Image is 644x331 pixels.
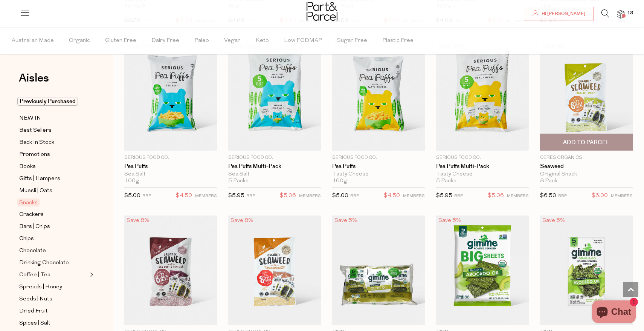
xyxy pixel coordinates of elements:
[332,163,425,170] a: Pea Puffs
[69,28,90,54] span: Organic
[19,222,88,231] a: Bars | Chips
[19,126,88,135] a: Best Sellers
[228,178,249,185] span: 5 Packs
[382,28,414,54] span: Plastic Free
[617,10,624,18] a: 13
[124,163,217,170] a: Pea Puffs
[19,150,88,159] a: Promotions
[124,216,217,325] img: Seaweed
[507,194,529,198] small: MEMBERS
[19,282,88,292] a: Spreads | Honey
[228,193,244,199] span: $5.95
[19,70,49,86] span: Aisles
[454,194,463,198] small: RRP
[256,28,269,54] span: Keto
[488,191,504,201] span: $5.06
[540,11,585,17] span: Hi [PERSON_NAME]
[19,138,88,147] a: Back In Stock
[19,126,52,135] span: Best Sellers
[124,216,151,226] div: Save 8%
[19,97,88,106] a: Previously Purchased
[19,210,88,219] a: Crackers
[611,194,633,198] small: MEMBERS
[19,138,54,147] span: Back In Stock
[280,191,296,201] span: $5.06
[540,216,567,226] div: Save 5%
[19,307,48,316] span: Dried Fruit
[332,171,425,178] div: Tasty Cheese
[540,154,633,161] p: Ceres Organics
[19,283,62,292] span: Spreads | Honey
[105,28,136,54] span: Gluten Free
[19,72,49,91] a: Aisles
[436,163,529,170] a: Pea Puffs Multi-Pack
[436,41,529,151] img: Pea Puffs Multi-Pack
[284,28,322,54] span: Low FODMAP
[540,41,633,151] img: Seaweed
[195,194,217,198] small: MEMBERS
[19,234,34,243] span: Chips
[19,319,50,328] span: Spices | Salt
[307,2,337,21] img: Part&Parcel
[19,186,52,196] span: Muesli | Oats
[332,193,348,199] span: $5.00
[19,234,88,243] a: Chips
[436,178,456,185] span: 5 Packs
[142,194,151,198] small: RRP
[19,162,36,171] span: Books
[124,171,217,178] div: Sea Salt
[540,171,633,178] div: Original Snack
[151,28,179,54] span: Dairy Free
[124,41,217,151] img: Pea Puffs
[88,270,93,279] button: Expand/Collapse Coffee | Tea
[332,216,425,325] img: Seaweed
[436,216,463,226] div: Save 5%
[19,186,88,196] a: Muesli | Oats
[19,162,88,171] a: Books
[12,28,54,54] span: Australian Made
[19,198,88,207] a: Snacks
[337,28,367,54] span: Sugar Free
[124,154,217,161] p: Serious Food Co.
[19,295,52,304] span: Seeds | Nuts
[17,199,40,206] span: Snacks
[228,154,321,161] p: Serious Food Co.
[124,178,139,185] span: 100g
[540,134,633,151] button: Add To Parcel
[176,191,192,201] span: $4.50
[563,139,610,146] span: Add To Parcel
[540,193,556,199] span: $6.50
[19,259,69,268] span: Drinking Chocolate
[332,216,359,226] div: Save 5%
[592,191,608,201] span: $6.00
[228,41,321,151] img: Pea Puffs Multi-Pack
[350,194,359,198] small: RRP
[436,154,529,161] p: Serious Food Co.
[19,258,88,268] a: Drinking Chocolate
[228,216,255,226] div: Save 8%
[19,271,50,280] span: Coffee | Tea
[19,294,88,304] a: Seeds | Nuts
[436,193,452,199] span: $5.95
[19,270,88,280] a: Coffee | Tea
[590,300,638,325] inbox-online-store-chat: Shopify online store chat
[19,306,88,316] a: Dried Fruit
[228,163,321,170] a: Pea Puffs Multi-Pack
[524,7,594,20] a: Hi [PERSON_NAME]
[19,174,88,183] a: Gifts | Hampers
[436,216,529,325] img: Seaweed - Big Sheets
[332,178,347,185] span: 100g
[19,319,88,328] a: Spices | Salt
[224,28,241,54] span: Vegan
[19,114,88,123] a: NEW IN
[403,194,425,198] small: MEMBERS
[540,163,633,170] a: Seaweed
[19,210,44,219] span: Crackers
[299,194,321,198] small: MEMBERS
[17,97,78,106] span: Previously Purchased
[19,174,60,183] span: Gifts | Hampers
[194,28,209,54] span: Paleo
[246,194,255,198] small: RRP
[124,193,140,199] span: $5.00
[19,246,46,256] span: Chocolate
